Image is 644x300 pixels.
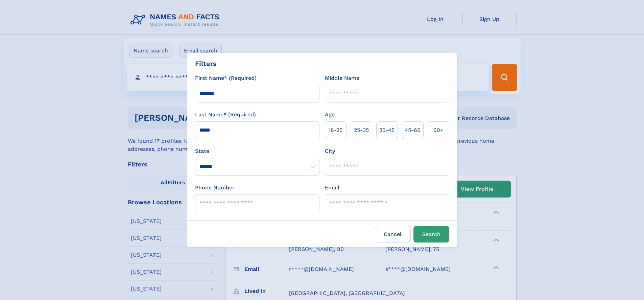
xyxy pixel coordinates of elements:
[325,74,359,82] label: Middle Name
[325,111,335,119] label: Age
[195,59,217,69] div: Filters
[329,126,342,134] span: 18‑25
[405,126,421,134] span: 45‑60
[325,147,335,155] label: City
[195,111,256,119] label: Last Name* (Required)
[195,74,257,82] label: First Name* (Required)
[375,226,411,243] label: Cancel
[325,184,339,192] label: Email
[354,126,369,134] span: 25‑35
[413,226,449,243] button: Search
[195,147,319,155] label: State
[433,126,444,134] span: 60+
[379,126,395,134] span: 35‑45
[195,184,235,192] label: Phone Number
